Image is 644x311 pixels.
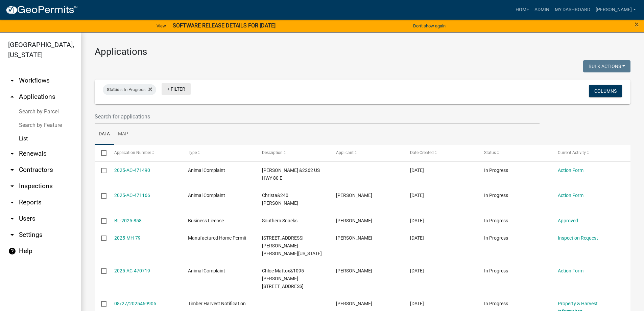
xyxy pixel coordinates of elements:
span: Paul Overstreet [336,218,372,223]
span: 08/29/2025 [410,218,424,223]
datatable-header-cell: Application Number [108,145,182,161]
a: BL-2025-858 [114,218,142,223]
i: arrow_drop_down [8,150,16,158]
span: In Progress [484,168,508,173]
span: Southern Snacks [262,218,297,223]
a: Data [95,124,114,145]
datatable-header-cell: Type [182,145,256,161]
a: Map [114,124,132,145]
span: Type [188,150,197,155]
i: arrow_drop_down [8,215,16,223]
a: My Dashboard [552,3,593,16]
datatable-header-cell: Applicant [330,145,404,161]
div: is In Progress [103,84,156,95]
h3: Applications [95,46,630,58]
span: Chloe Mattox&1095 CARL SUTTON RD [262,268,304,289]
span: Current Activity [558,150,586,155]
strong: SOFTWARE RELEASE DETAILS FOR [DATE] [173,22,276,29]
i: arrow_drop_up [8,93,16,101]
span: Manufactured Home Permit [188,235,246,241]
i: arrow_drop_down [8,76,16,85]
i: arrow_drop_down [8,231,16,239]
i: help [8,247,16,255]
span: 590 Carl Sutton Road Lizella Georgia [262,235,322,256]
span: Application Number [114,150,151,155]
i: arrow_drop_down [8,198,16,206]
input: Search for applications [95,110,540,124]
a: 2025-AC-471166 [114,193,150,198]
a: Home [513,3,532,16]
span: 08/28/2025 [410,235,424,241]
span: Laylah Wilson [336,235,372,241]
span: In Progress [484,218,508,223]
span: In Progress [484,193,508,198]
a: View [154,20,169,31]
span: Timber Harvest Notification [188,301,246,306]
i: arrow_drop_down [8,182,16,190]
span: Layla Kriz [336,268,372,273]
a: [PERSON_NAME] [593,3,639,16]
span: In Progress [484,301,508,306]
a: Action Form [558,268,583,273]
button: Don't show again [410,20,448,31]
a: 2025-MH-79 [114,235,141,241]
span: Animal Complaint [188,268,225,273]
span: Animal Complaint [188,168,225,173]
span: 08/29/2025 [410,193,424,198]
span: Status [484,150,496,155]
datatable-header-cell: Date Created [404,145,478,161]
span: 08/28/2025 [410,268,424,273]
button: Columns [589,85,622,97]
a: Admin [532,3,552,16]
button: Close [635,20,639,28]
span: Description [262,150,283,155]
span: Status [107,87,119,92]
span: In Progress [484,235,508,241]
span: 08/30/2025 [410,168,424,173]
a: Action Form [558,193,583,198]
datatable-header-cell: Current Activity [551,145,625,161]
datatable-header-cell: Description [256,145,330,161]
span: In Progress [484,268,508,273]
span: 08/27/2025 [410,301,424,306]
span: Christa&240 CAUSEY RD [262,193,298,206]
button: Bulk Actions [583,60,630,72]
span: Applicant [336,150,354,155]
a: Approved [558,218,578,223]
a: + Filter [162,83,191,95]
i: arrow_drop_down [8,166,16,174]
datatable-header-cell: Status [477,145,551,161]
span: × [635,20,639,29]
span: Business License [188,218,224,223]
span: Tammie [336,301,372,306]
a: 08/27/2025469905 [114,301,156,306]
a: 2025-AC-470719 [114,268,150,273]
span: Tammie [336,193,372,198]
a: 2025-AC-471490 [114,168,150,173]
datatable-header-cell: Select [95,145,108,161]
span: Holly Johnson &2262 US HWY 80 E [262,168,320,181]
a: Inspection Request [558,235,598,241]
span: Animal Complaint [188,193,225,198]
span: Date Created [410,150,434,155]
a: Action Form [558,168,583,173]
